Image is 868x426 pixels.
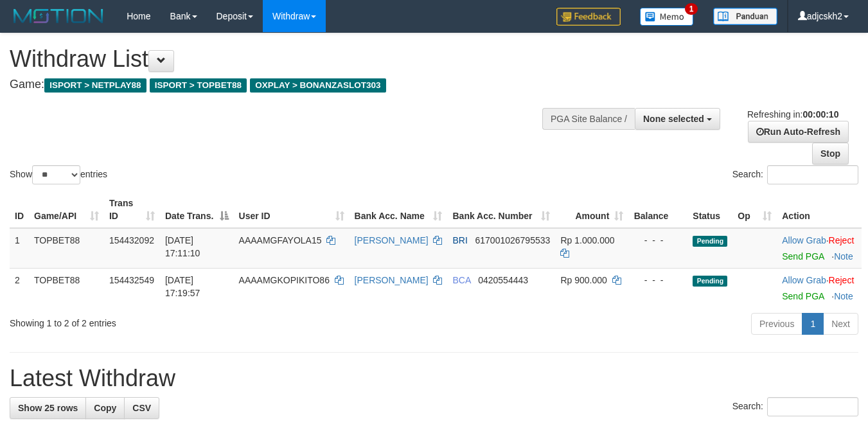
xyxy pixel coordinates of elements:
th: Balance [628,191,687,228]
span: None selected [643,114,704,124]
input: Search: [767,165,858,184]
a: Note [834,291,853,301]
span: OXPLAY > BONANZASLOT303 [250,78,386,93]
label: Search: [732,397,858,416]
th: Trans ID: activate to sort column ascending [104,191,160,228]
span: Copy 617001026795533 to clipboard [475,235,551,245]
span: CSV [132,403,151,413]
span: Copy [94,403,116,413]
h4: Game: [10,78,566,91]
a: [PERSON_NAME] [355,235,429,245]
a: Send PGA [782,251,824,262]
span: [DATE] 17:11:10 [165,235,200,258]
td: 2 [10,268,29,308]
div: - - - [633,234,682,247]
th: Bank Acc. Number: activate to sort column ascending [447,191,555,228]
a: Note [834,251,853,262]
td: TOPBET88 [29,268,104,308]
th: Game/API: activate to sort column ascending [29,191,104,228]
span: · [782,275,828,285]
span: Show 25 rows [18,403,78,413]
th: Date Trans.: activate to sort column descending [160,191,234,228]
img: Feedback.jpg [556,8,621,26]
div: - - - [633,274,682,287]
a: CSV [124,397,159,419]
td: · [777,268,862,308]
select: Showentries [32,165,80,184]
span: ISPORT > TOPBET88 [150,78,247,93]
a: Reject [829,275,855,285]
th: Status [687,191,732,228]
a: Allow Grab [782,275,826,285]
span: 154432549 [109,275,154,285]
a: 1 [802,313,824,335]
span: BRI [452,235,467,245]
span: 154432092 [109,235,154,245]
a: Run Auto-Refresh [748,121,849,143]
a: Send PGA [782,291,824,301]
strong: 00:00:10 [802,109,838,120]
h1: Latest Withdraw [10,366,858,391]
a: Copy [85,397,125,419]
span: ISPORT > NETPLAY88 [44,78,146,93]
span: · [782,235,828,245]
button: None selected [635,108,720,130]
a: Show 25 rows [10,397,86,419]
label: Show entries [10,165,107,184]
a: Stop [812,143,849,164]
a: [PERSON_NAME] [355,275,429,285]
a: Previous [751,313,802,335]
span: Pending [693,276,727,287]
th: User ID: activate to sort column ascending [234,191,350,228]
th: Bank Acc. Name: activate to sort column ascending [350,191,448,228]
img: Button%20Memo.svg [640,8,694,26]
span: Refreshing in: [747,109,838,120]
span: 1 [685,3,698,15]
label: Search: [732,165,858,184]
span: AAAAMGKOPIKITO86 [239,275,330,285]
span: Copy 0420554443 to clipboard [478,275,528,285]
span: AAAAMGFAYOLA15 [239,235,322,245]
img: panduan.png [713,8,777,25]
div: Showing 1 to 2 of 2 entries [10,312,352,330]
th: Amount: activate to sort column ascending [555,191,628,228]
a: Reject [829,235,855,245]
span: [DATE] 17:19:57 [165,275,200,298]
a: Next [823,313,858,335]
th: Op: activate to sort column ascending [732,191,777,228]
td: TOPBET88 [29,228,104,269]
span: Rp 1.000.000 [560,235,614,245]
td: 1 [10,228,29,269]
td: · [777,228,862,269]
img: MOTION_logo.png [10,6,107,26]
a: Allow Grab [782,235,826,245]
div: PGA Site Balance / [542,108,635,130]
span: BCA [452,275,470,285]
th: ID [10,191,29,228]
h1: Withdraw List [10,46,566,72]
span: Pending [693,236,727,247]
th: Action [777,191,862,228]
input: Search: [767,397,858,416]
span: Rp 900.000 [560,275,607,285]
